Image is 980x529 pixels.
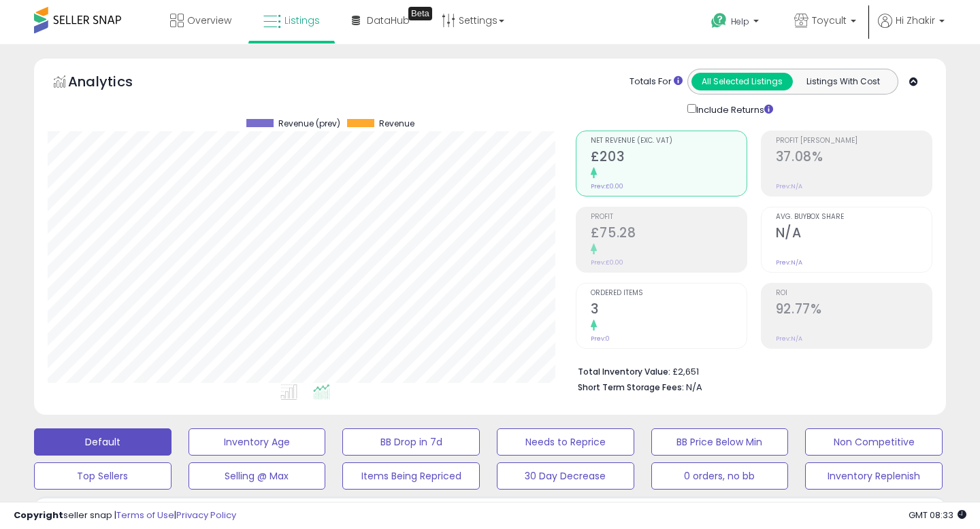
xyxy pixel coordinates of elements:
button: 0 orders, no bb [651,462,789,490]
button: Default [34,428,171,456]
button: All Selected Listings [691,73,793,90]
a: Help [700,2,772,44]
div: seller snap | | [14,509,236,522]
h5: Analytics [68,72,159,95]
span: Ordered Items [591,290,747,297]
button: Inventory Age [189,428,326,456]
button: Items Being Repriced [342,462,480,490]
span: Profit [PERSON_NAME] [776,137,932,145]
span: Profit [591,214,747,221]
span: 2025-09-12 08:33 GMT [909,509,966,522]
small: Prev: N/A [776,335,802,343]
span: Avg. Buybox Share [776,214,932,221]
h2: 3 [591,301,747,320]
small: Prev: N/A [776,182,802,190]
span: Overview [187,14,231,27]
span: Listings [284,14,320,27]
span: N/A [686,381,702,394]
span: Revenue (prev) [278,119,340,129]
span: Net Revenue (Exc. VAT) [591,137,747,145]
button: Non Competitive [805,428,943,456]
small: Prev: N/A [776,258,802,267]
button: Needs to Reprice [497,428,634,456]
div: Include Returns [677,101,789,117]
button: 30 Day Decrease [497,462,634,490]
b: Short Term Storage Fees: [578,381,684,393]
button: Inventory Replenish [805,462,943,490]
span: DataHub [367,14,410,27]
li: £2,651 [578,362,922,379]
button: Top Sellers [34,462,171,490]
small: Prev: £0.00 [591,182,623,190]
button: Selling @ Max [189,462,326,490]
button: BB Price Below Min [651,428,789,456]
small: Prev: 0 [591,335,610,343]
h2: £75.28 [591,225,747,243]
span: Toycult [812,14,847,27]
button: BB Drop in 7d [342,428,480,456]
button: Listings With Cost [792,73,894,90]
span: Revenue [379,119,414,129]
h2: N/A [776,225,932,243]
h2: 92.77% [776,301,932,320]
span: ROI [776,290,932,297]
i: Get Help [710,12,728,29]
a: Privacy Policy [176,509,236,522]
a: Terms of Use [116,509,174,522]
h2: 37.08% [776,149,932,167]
div: Totals For [630,75,683,88]
span: Hi Zhakir [896,14,935,27]
a: Hi Zhakir [878,14,945,44]
div: Tooltip anchor [408,7,432,20]
h2: £203 [591,149,747,167]
span: Help [731,16,749,27]
b: Total Inventory Value: [578,366,670,377]
small: Prev: £0.00 [591,258,623,267]
strong: Copyright [14,509,63,522]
